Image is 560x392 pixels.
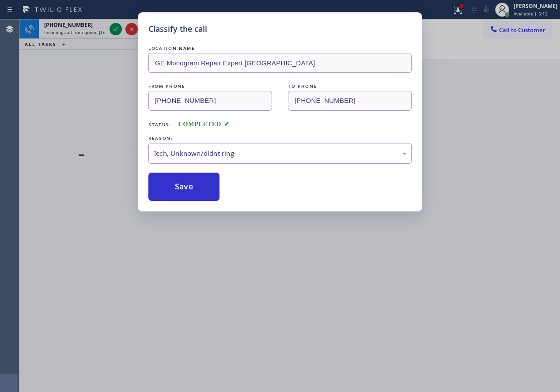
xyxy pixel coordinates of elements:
input: From phone [148,91,272,111]
button: Save [148,173,219,201]
div: REASON: [148,134,412,143]
input: To phone [288,91,412,111]
span: COMPLETED [178,121,230,128]
div: FROM PHONE [148,82,272,91]
span: Status: [148,121,171,128]
div: TO PHONE [288,82,412,91]
div: LOCATION NAME [148,44,412,53]
h5: Classify the call [148,23,207,35]
div: Tech, Unknown/didnt ring [153,148,407,158]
